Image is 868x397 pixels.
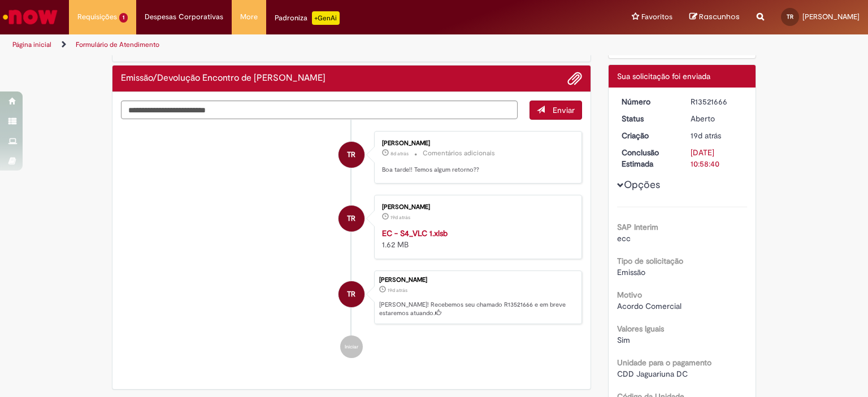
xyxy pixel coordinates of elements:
[641,11,672,23] span: Favoritos
[240,11,258,23] span: More
[390,214,410,221] time: 11/09/2025 11:54:55
[347,141,355,168] span: TR
[121,73,325,84] h2: Emissão/Devolução Encontro de Contas Fornecedor Histórico de tíquete
[379,300,576,318] p: [PERSON_NAME]! Recebemos seu chamado R13521666 e em breve estaremos atuando.
[787,13,793,20] span: TR
[382,228,570,250] div: 1.62 MB
[617,71,710,81] span: Sua solicitação foi enviada
[567,71,582,86] button: Adicionar anexos
[802,12,860,21] span: [PERSON_NAME]
[617,301,682,311] span: Acordo Comercial
[121,120,582,369] ul: Histórico de tíquete
[613,147,683,169] dt: Conclusão Estimada
[553,105,575,115] span: Enviar
[338,142,364,168] div: Thaissa Rocha
[388,287,407,294] span: 19d atrás
[347,205,355,232] span: TR
[145,11,223,23] span: Despesas Corporativas
[617,267,645,277] span: Emissão
[338,281,364,307] div: Thaissa Rocha
[12,40,51,49] a: Página inicial
[390,150,409,157] time: 22/09/2025 17:13:34
[382,204,570,211] div: [PERSON_NAME]
[338,206,364,232] div: Thaissa Rocha
[382,165,570,174] p: Boa tarde!! Temos algum retorno??
[689,12,740,23] a: Rascunhos
[617,335,630,345] span: Sim
[121,101,518,120] textarea: Digite sua mensagem aqui...
[388,287,407,294] time: 11/09/2025 11:58:37
[613,130,683,141] dt: Criação
[617,290,642,300] b: Motivo
[1,6,59,28] img: ServiceNow
[613,96,683,107] dt: Número
[691,130,721,141] time: 11/09/2025 11:58:37
[347,281,355,308] span: TR
[382,140,570,147] div: [PERSON_NAME]
[530,101,582,120] button: Enviar
[379,277,576,283] div: [PERSON_NAME]
[8,34,570,55] ul: Trilhas de página
[76,40,159,49] a: Formulário de Atendimento
[691,113,743,124] div: Aberto
[617,233,631,243] span: ecc
[390,214,410,221] span: 19d atrás
[119,13,128,23] span: 1
[382,228,448,238] a: EC - S4_VLC 1.xlsb
[390,150,409,157] span: 8d atrás
[617,369,688,379] span: CDD Jaguariuna DC
[691,130,743,141] div: 11/09/2025 11:58:37
[275,11,340,25] div: Padroniza
[77,11,117,23] span: Requisições
[691,96,743,107] div: R13521666
[613,113,683,124] dt: Status
[617,256,683,266] b: Tipo de solicitação
[121,271,582,325] li: Thaissa Rocha
[423,149,495,158] small: Comentários adicionais
[617,222,658,232] b: SAP Interim
[691,130,721,141] span: 19d atrás
[617,357,711,368] b: Unidade para o pagamento
[691,147,743,169] div: [DATE] 10:58:40
[699,11,740,22] span: Rascunhos
[312,11,340,25] p: +GenAi
[617,324,664,334] b: Valores Iguais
